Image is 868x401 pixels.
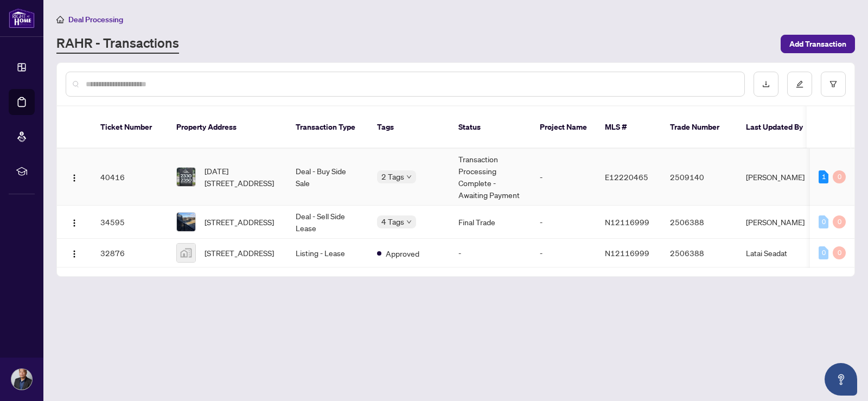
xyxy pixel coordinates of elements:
th: Trade Number [661,106,737,149]
td: 2509140 [661,149,737,206]
td: Transaction Processing Complete - Awaiting Payment [450,149,531,206]
span: E12220465 [605,172,648,182]
div: 0 [833,215,846,228]
img: Logo [70,174,79,182]
div: 1 [819,170,828,183]
div: 0 [819,246,828,259]
span: edit [796,80,803,88]
td: 32876 [92,239,168,268]
span: Add Transaction [789,35,846,53]
th: Project Name [531,106,596,149]
span: download [762,80,770,88]
td: - [450,239,531,268]
td: Deal - Buy Side Sale [287,149,368,206]
img: Logo [70,250,79,258]
img: thumbnail-img [177,168,195,186]
th: Ticket Number [92,106,168,149]
button: Open asap [825,363,857,396]
span: 2 Tags [381,170,404,183]
button: filter [821,72,846,97]
img: Logo [70,219,79,227]
button: Logo [66,213,83,231]
img: thumbnail-img [177,213,195,231]
th: Status [450,106,531,149]
img: Profile Icon [11,369,32,390]
span: down [406,174,412,180]
th: Transaction Type [287,106,368,149]
img: thumbnail-img [177,244,195,262]
td: - [531,206,596,239]
span: N12116999 [605,217,649,227]
div: 0 [833,170,846,183]
span: down [406,219,412,225]
span: N12116999 [605,248,649,258]
span: [STREET_ADDRESS] [205,247,274,259]
th: Last Updated By [737,106,819,149]
button: Logo [66,244,83,262]
span: 4 Tags [381,215,404,228]
span: [STREET_ADDRESS] [205,216,274,228]
th: Property Address [168,106,287,149]
td: - [531,239,596,268]
td: Latai Seadat [737,239,819,268]
td: 34595 [92,206,168,239]
td: Listing - Lease [287,239,368,268]
span: Deal Processing [68,15,123,24]
button: edit [787,72,812,97]
th: MLS # [596,106,661,149]
span: [DATE][STREET_ADDRESS] [205,165,278,189]
td: [PERSON_NAME] [737,149,819,206]
td: Deal - Sell Side Lease [287,206,368,239]
td: 2506388 [661,239,737,268]
div: 0 [819,215,828,228]
button: download [754,72,778,97]
a: RAHR - Transactions [56,34,179,54]
td: [PERSON_NAME] [737,206,819,239]
img: logo [9,8,35,28]
td: 2506388 [661,206,737,239]
td: 40416 [92,149,168,206]
td: Final Trade [450,206,531,239]
th: Tags [368,106,450,149]
span: filter [829,80,837,88]
button: Logo [66,168,83,186]
button: Add Transaction [781,35,855,53]
span: Approved [386,247,419,259]
div: 0 [833,246,846,259]
span: home [56,16,64,23]
td: - [531,149,596,206]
